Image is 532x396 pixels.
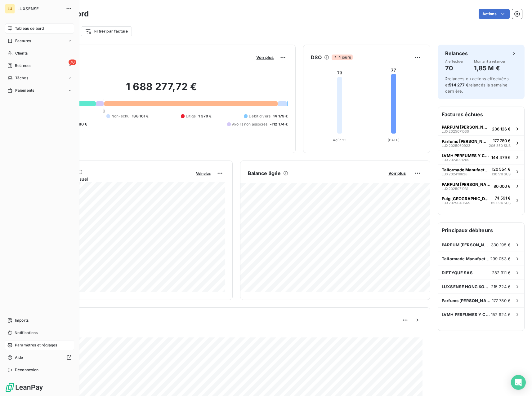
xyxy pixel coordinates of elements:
[492,172,511,177] span: 130 511 $US
[492,270,511,275] span: 282 911 €
[254,55,275,60] button: Voir plus
[196,171,211,176] span: Voir plus
[489,143,511,148] span: 206 350 $US
[273,113,288,119] span: 14 179 €
[270,121,288,127] span: -112 174 €
[438,164,524,179] button: Tailormade Manufacturers US INC.LUX2024111628120 554 €130 511 $US
[493,138,511,143] span: 177 780 €
[491,200,511,206] span: 85 094 $US
[438,179,524,193] button: PARFUM [PERSON_NAME]LUX202507103180 000 €
[442,201,470,205] span: LUX2025040565
[491,242,511,247] span: 330 195 €
[492,167,511,172] span: 120 554 €
[474,63,506,73] h4: 1,85 M €
[442,153,489,158] span: LVMH PERFUMES Y COSMETICOS DE [GEOGRAPHIC_DATA] SA DE CV
[442,158,469,162] span: LUX2024091269
[15,342,57,348] span: Paramètres et réglages
[474,59,506,63] span: Montant à relancer
[15,26,44,31] span: Tableau de bord
[490,256,511,261] span: 299 053 €
[15,355,23,360] span: Aide
[442,139,486,144] span: Parfums [PERSON_NAME] LLC
[442,172,467,176] span: LUX2024111628
[445,76,448,81] span: 2
[491,312,511,317] span: 152 924 €
[491,284,511,289] span: 215 224 €
[438,223,524,238] h6: Principaux débiteurs
[479,9,510,19] button: Actions
[442,187,468,191] span: LUX2025071031
[35,176,192,182] span: Chiffre d'affaires mensuel
[491,155,511,160] span: 144 479 €
[438,193,524,208] button: Puig [GEOGRAPHIC_DATA]LUX202504056574 591 €85 094 $US
[103,108,105,113] span: 0
[442,312,491,317] span: LVMH PERFUMES Y COSMETICOS DE [GEOGRAPHIC_DATA] SA DE CV
[332,55,353,60] span: 4 jours
[445,76,509,94] span: relances ou actions effectuées et relancés la semaine dernière.
[81,26,132,36] button: Filtrer par facture
[442,125,490,130] span: PARFUM [PERSON_NAME]
[442,242,491,247] span: PARFUM [PERSON_NAME]
[445,59,464,63] span: À effectuer
[15,330,38,336] span: Notifications
[5,382,43,392] img: Logo LeanPay
[438,107,524,122] h6: Factures échues
[15,318,29,323] span: Imports
[438,151,524,164] button: LVMH PERFUMES Y COSMETICOS DE [GEOGRAPHIC_DATA] SA DE CVLUX2024091269144 479 €
[5,4,15,14] div: LU
[35,81,288,99] h2: 1 688 277,72 €
[256,55,274,60] span: Voir plus
[492,126,511,131] span: 236 126 €
[442,270,473,275] span: DIPTYQUE SAS
[69,59,76,65] span: 70
[445,50,468,57] h6: Relances
[442,196,489,201] span: Puig [GEOGRAPHIC_DATA]
[132,113,149,119] span: 138 161 €
[15,367,39,373] span: Déconnexion
[438,122,524,135] button: PARFUM [PERSON_NAME]LUX2025071030236 126 €
[387,170,408,176] button: Voir plus
[449,82,468,87] span: 514 277 €
[15,88,34,93] span: Paiements
[442,298,492,303] span: Parfums [PERSON_NAME] LLC
[445,63,464,73] h4: 70
[198,113,212,119] span: 1 370 €
[442,167,489,172] span: Tailormade Manufacturers US INC.
[186,113,196,119] span: Litige
[15,38,31,44] span: Factures
[442,256,490,261] span: Tailormade Manufacturers US INC.
[442,182,491,187] span: PARFUM [PERSON_NAME]
[333,138,346,142] tspan: Août 25
[111,113,129,119] span: Non-échu
[492,298,511,303] span: 177 780 €
[388,171,406,176] span: Voir plus
[438,135,524,151] button: Parfums [PERSON_NAME] LLCLUX2025060922177 780 €206 350 $US
[442,284,491,289] span: LUXSENSE HONG KONG LIMITED
[248,169,281,177] h6: Balance âgée
[15,75,28,81] span: Tâches
[494,184,511,189] span: 80 000 €
[388,138,400,142] tspan: [DATE]
[15,63,31,68] span: Relances
[194,170,212,176] button: Voir plus
[249,113,270,119] span: Débit divers
[511,375,526,390] div: Open Intercom Messenger
[232,121,267,127] span: Avoirs non associés
[495,196,511,200] span: 74 591 €
[442,130,469,133] span: LUX2025071030
[5,353,74,363] a: Aide
[15,51,28,56] span: Clients
[17,6,62,11] span: LUXSENSE
[311,54,321,61] h6: DSO
[442,144,470,147] span: LUX2025060922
